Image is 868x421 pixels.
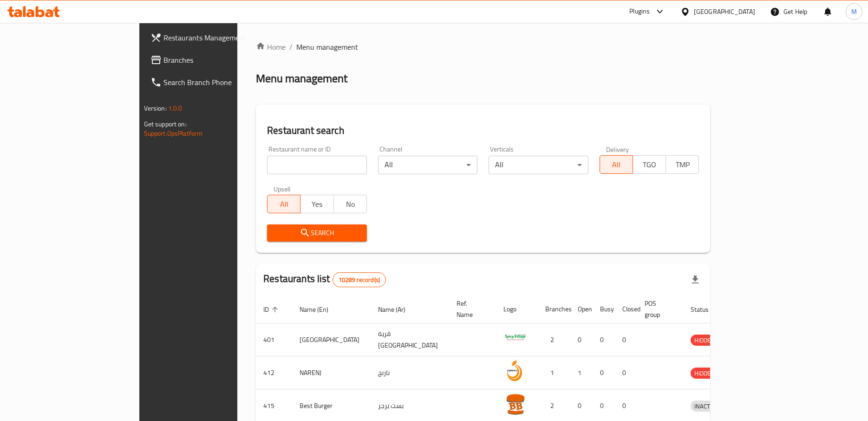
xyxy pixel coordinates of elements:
nav: breadcrumb [256,41,710,53]
td: [GEOGRAPHIC_DATA] [292,323,371,356]
span: Name (Ar) [378,304,418,315]
img: NARENJ [503,359,527,382]
th: Open [570,295,593,323]
td: نارنج [371,356,449,389]
span: HIDDEN [691,368,718,379]
span: Name (En) [300,304,340,315]
span: TGO [637,158,662,171]
button: All [267,195,300,213]
td: 1 [570,356,593,389]
th: Logo [496,295,538,323]
th: Busy [593,295,615,323]
span: HIDDEN [691,335,718,346]
span: Get support on: [144,118,187,130]
td: 0 [570,323,593,356]
span: Yes [304,197,330,211]
td: 2 [538,323,570,356]
span: No [338,197,363,211]
span: TMP [670,158,695,171]
h2: Restaurant search [267,124,699,138]
div: HIDDEN [691,368,718,379]
span: 10289 record(s) [333,276,385,284]
label: Upsell [274,185,291,192]
span: Version: [144,102,167,114]
button: No [333,195,367,213]
td: NARENJ [292,356,371,389]
input: Search for restaurant name or ID.. [267,156,367,174]
img: Spicy Village [503,326,527,349]
button: TGO [633,155,666,174]
td: 0 [615,323,637,356]
span: All [604,158,629,171]
td: 0 [593,356,615,389]
td: قرية [GEOGRAPHIC_DATA] [371,323,449,356]
div: All [378,156,478,174]
th: Closed [615,295,637,323]
div: All [489,156,588,174]
label: Delivery [606,146,629,152]
div: HIDDEN [691,335,718,346]
button: All [600,155,633,174]
td: 0 [615,356,637,389]
a: Support.OpsPlatform [144,127,203,139]
span: POS group [645,298,672,320]
a: Restaurants Management [143,26,284,49]
li: / [289,41,293,53]
td: 1 [538,356,570,389]
span: INACTIVE [691,401,722,412]
span: Search Branch Phone [163,77,277,88]
div: INACTIVE [691,401,722,412]
span: Menu management [296,41,358,53]
h2: Menu management [256,71,347,86]
h2: Restaurants list [263,272,386,287]
img: Best Burger [503,392,527,415]
span: All [271,197,297,211]
a: Search Branch Phone [143,71,284,93]
td: 0 [593,323,615,356]
button: Yes [300,195,333,213]
th: Branches [538,295,570,323]
div: Plugins [629,6,650,17]
span: Status [691,304,721,315]
div: [GEOGRAPHIC_DATA] [694,7,755,17]
span: Search [274,227,359,239]
button: TMP [666,155,699,174]
span: Ref. Name [457,298,485,320]
span: Branches [163,54,277,66]
div: Export file [684,269,706,291]
span: M [851,7,857,17]
div: Total records count [333,272,386,287]
button: Search [267,224,367,242]
a: Branches [143,49,284,71]
span: 1.0.0 [168,102,183,114]
span: ID [263,304,281,315]
span: Restaurants Management [163,32,277,43]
